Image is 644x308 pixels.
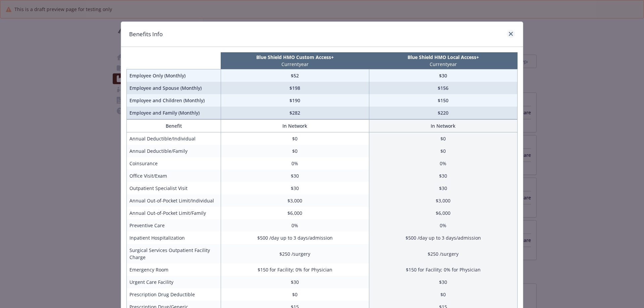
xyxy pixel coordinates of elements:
td: $52 [221,69,369,82]
td: Inpatient Hospitalization [127,232,221,244]
td: Annual Out-of-Pocket Limit/Individual [127,194,221,207]
td: 0% [221,219,369,232]
a: close [507,30,515,38]
th: Benefit [127,120,221,132]
td: $6,000 [369,207,517,219]
td: $250 /surgery [221,244,369,263]
td: $3,000 [369,194,517,207]
td: $0 [369,145,517,157]
td: Annual Deductible/Individual [127,132,221,145]
td: $30 [369,170,517,182]
td: $150 [369,94,517,107]
td: Employee Only (Monthly) [127,69,221,82]
td: Urgent Care Facility [127,276,221,288]
td: Coinsurance [127,157,221,170]
td: Employee and Spouse (Monthly) [127,82,221,94]
td: $150 for Facility; 0% for Physician [369,263,517,276]
td: $500 /day up to 3 days/admission [369,232,517,244]
p: Blue Shield HMO Local Access+ [370,54,516,61]
td: $198 [221,82,369,94]
td: Employee and Family (Monthly) [127,107,221,119]
th: In Network [221,120,369,132]
td: $0 [221,132,369,145]
p: Current year [222,61,368,68]
td: Surgical Services Outpatient Facility Charge [127,244,221,263]
td: $0 [369,132,517,145]
td: $0 [369,288,517,301]
td: 0% [221,157,369,170]
td: $250 /surgery [369,244,517,263]
td: $30 [369,182,517,194]
td: $6,000 [221,207,369,219]
td: Emergency Room [127,263,221,276]
th: In Network [369,120,517,132]
td: $3,000 [221,194,369,207]
p: Blue Shield HMO Custom Access+ [222,54,368,61]
td: Outpatient Specialist Visit [127,182,221,194]
td: 0% [369,157,517,170]
td: $500 /day up to 3 days/admission [221,232,369,244]
td: Annual Out-of-Pocket Limit/Family [127,207,221,219]
td: $30 [221,276,369,288]
td: $156 [369,82,517,94]
th: intentionally left blank [127,52,221,69]
td: $150 for Facility; 0% for Physician [221,263,369,276]
p: Current year [370,61,516,68]
h1: Benefits Info [129,30,163,39]
td: $220 [369,107,517,119]
td: $282 [221,107,369,119]
td: $30 [369,276,517,288]
td: Employee and Children (Monthly) [127,94,221,107]
td: Annual Deductible/Family [127,145,221,157]
td: Prescription Drug Deductible [127,288,221,301]
td: $30 [221,170,369,182]
td: $190 [221,94,369,107]
td: $30 [369,69,517,82]
td: Office Visit/Exam [127,170,221,182]
td: $0 [221,288,369,301]
td: $30 [221,182,369,194]
td: $0 [221,145,369,157]
td: 0% [369,219,517,232]
td: Preventive Care [127,219,221,232]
